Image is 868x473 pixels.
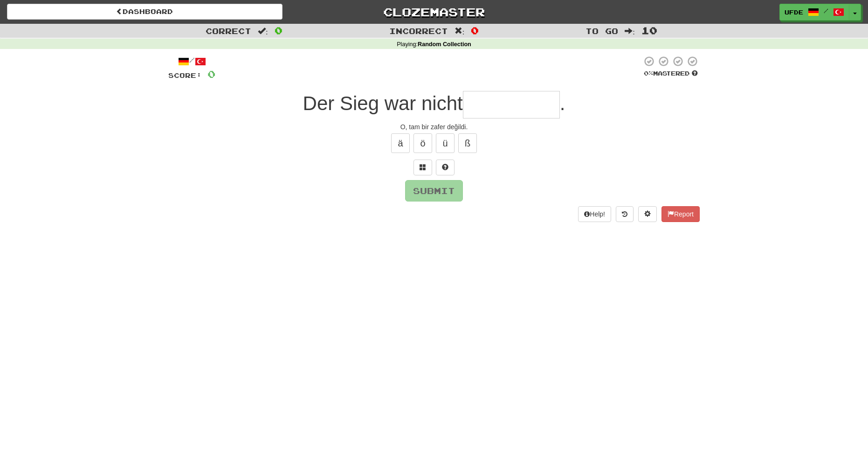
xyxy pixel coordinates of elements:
a: Dashboard [7,4,282,20]
a: Clozemaster [296,4,572,20]
div: O, tam bir zafer değildi. [168,122,700,132]
button: Round history (alt+y) [616,206,634,222]
span: 0 [471,25,479,36]
button: ß [458,133,477,153]
span: Der Sieg war nicht [303,92,463,114]
span: Incorrect [389,26,448,35]
span: / [824,7,828,14]
button: Submit [405,180,463,202]
span: 0 % [644,70,653,77]
button: Single letter hint - you only get 1 per sentence and score half the points! alt+h [436,160,455,175]
div: / [168,56,215,67]
span: Correct [206,26,251,35]
span: : [625,27,635,35]
button: Help! [578,206,611,222]
span: To go [586,26,618,35]
strong: Random Collection [418,41,471,48]
span: : [455,27,465,35]
span: . [560,92,565,114]
button: ö [413,133,432,153]
a: ufde / [779,4,849,21]
span: ufde [785,8,803,16]
span: 0 [207,68,215,80]
button: Switch sentence to multiple choice alt+p [413,160,432,175]
button: Report [661,206,700,222]
button: ä [391,133,410,153]
span: 0 [275,25,282,36]
span: 10 [641,25,657,36]
span: : [258,27,268,35]
div: Mastered [642,70,700,78]
span: Score: [168,71,202,79]
button: ü [436,133,455,153]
